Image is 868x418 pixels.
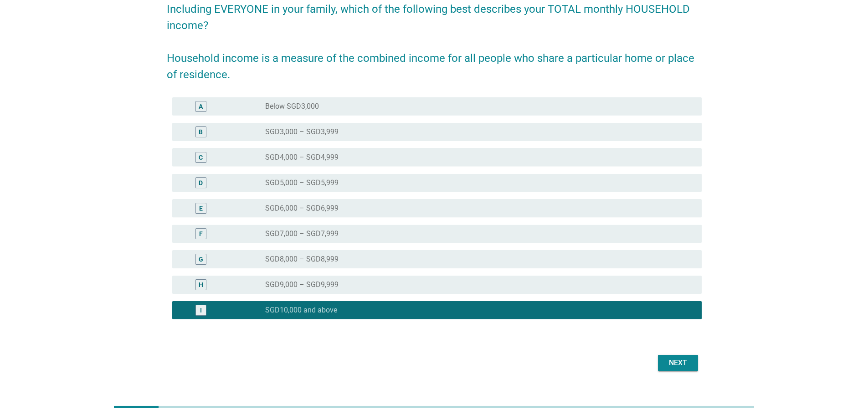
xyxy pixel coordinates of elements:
label: SGD5,000 – SGD5,999 [265,178,339,187]
div: H [199,280,203,289]
div: C [199,152,203,162]
label: SGD6,000 – SGD6,999 [265,204,339,213]
label: SGD4,000 – SGD4,999 [265,153,339,162]
div: B [199,127,203,136]
label: SGD8,000 – SGD8,999 [265,255,339,264]
label: SGD3,000 – SGD3,999 [265,127,339,136]
div: G [199,254,203,264]
label: SGD7,000 – SGD7,999 [265,229,339,238]
div: E [199,203,203,213]
label: Below SGD3,000 [265,102,319,111]
div: F [199,229,203,238]
div: D [199,178,203,187]
div: I [200,305,202,315]
div: A [199,101,203,111]
label: SGD9,000 – SGD9,999 [265,280,339,289]
button: Next [658,355,698,371]
div: Next [665,358,691,368]
label: SGD10,000 and above [265,306,337,315]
